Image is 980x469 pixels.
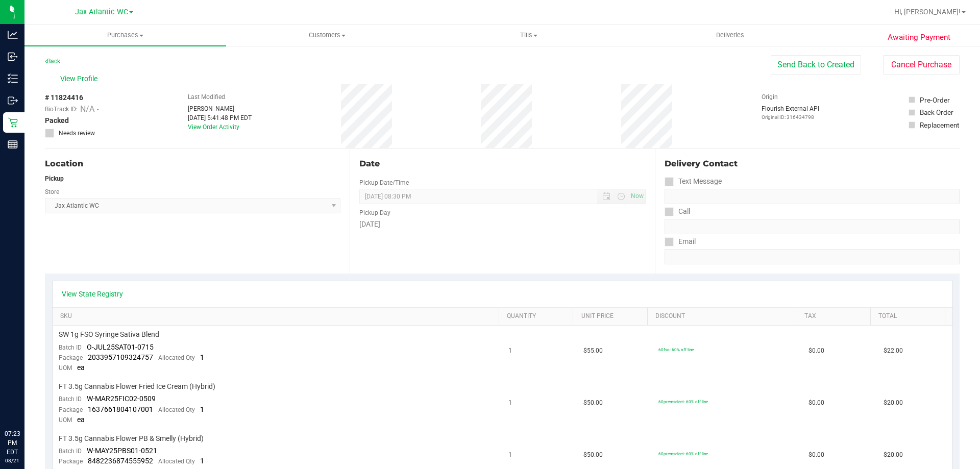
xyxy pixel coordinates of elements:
[59,406,83,413] span: Package
[629,24,831,46] a: Deliveries
[200,405,204,413] span: 1
[894,8,961,16] span: Hi, [PERSON_NAME]!
[59,344,82,351] span: Batch ID
[508,346,512,356] span: 1
[508,450,512,460] span: 1
[87,447,157,455] span: W-MAY25PBS01-0521
[59,382,215,391] span: FT 3.5g Cannabis Flower Fried Ice Cream (Hybrid)
[8,73,18,84] inline-svg: Inventory
[920,120,959,130] div: Replacement
[227,31,427,40] span: Customers
[665,219,960,234] input: Format: (999) 999-9999
[665,174,722,189] label: Text Message
[808,346,824,356] span: $0.00
[62,289,123,299] a: View State Registry
[8,95,18,106] inline-svg: Outbound
[59,396,82,403] span: Batch ID
[665,189,960,204] input: Format: (999) 999-9999
[200,353,204,361] span: 1
[45,158,340,170] div: Location
[508,398,512,408] span: 1
[359,219,645,230] div: [DATE]
[883,55,960,75] button: Cancel Purchase
[59,448,82,455] span: Batch ID
[771,55,861,75] button: Send Back to Created
[702,31,758,40] span: Deliveries
[87,394,156,403] span: W-MAR25FIC02-0509
[359,158,645,170] div: Date
[762,92,778,102] label: Origin
[87,343,154,351] span: O-JUL25SAT01-0715
[808,450,824,460] span: $0.00
[762,104,819,121] div: Flourish External API
[80,104,94,114] span: N/A
[8,52,18,62] inline-svg: Inbound
[5,429,20,457] p: 07:23 PM EDT
[920,95,950,105] div: Pre-Order
[583,346,603,356] span: $55.00
[88,405,153,413] span: 1637661804107001
[45,92,83,103] span: # 11824416
[878,312,941,320] a: Total
[655,312,792,320] a: Discount
[920,107,953,117] div: Back Order
[158,458,195,465] span: Allocated Qty
[59,416,72,424] span: UOM
[8,117,18,128] inline-svg: Retail
[658,451,708,456] span: 60premselect: 60% off line
[665,234,696,249] label: Email
[188,92,225,102] label: Last Modified
[226,24,428,46] a: Customers
[884,346,903,356] span: $22.00
[24,24,226,46] a: Purchases
[10,387,41,418] iframe: Resource center
[59,354,83,361] span: Package
[8,30,18,40] inline-svg: Analytics
[45,115,69,126] span: Packed
[804,312,867,320] a: Tax
[77,363,85,372] span: ea
[59,458,83,465] span: Package
[583,398,603,408] span: $50.00
[75,8,128,16] span: Jax Atlantic WC
[665,204,690,219] label: Call
[60,312,495,320] a: SKU
[88,457,153,465] span: 8482236874555952
[59,364,72,372] span: UOM
[428,24,629,46] a: Tills
[658,399,708,404] span: 60premselect: 60% off line
[188,104,252,113] div: [PERSON_NAME]
[428,31,629,40] span: Tills
[507,312,569,320] a: Quantity
[8,139,18,150] inline-svg: Reports
[88,353,153,361] span: 2033957109324757
[45,175,64,182] strong: Pickup
[658,347,694,352] span: 60fso: 60% off line
[24,31,226,40] span: Purchases
[59,434,204,443] span: FT 3.5g Cannabis Flower PB & Smelly (Hybrid)
[97,105,99,114] span: -
[77,415,85,424] span: ea
[188,113,252,122] div: [DATE] 5:41:48 PM EDT
[188,124,239,131] a: View Order Activity
[665,158,960,170] div: Delivery Contact
[581,312,644,320] a: Unit Price
[762,113,819,121] p: Original ID: 316434798
[45,58,60,65] a: Back
[359,178,409,187] label: Pickup Date/Time
[45,105,78,114] span: BioTrack ID:
[884,450,903,460] span: $20.00
[200,457,204,465] span: 1
[884,398,903,408] span: $20.00
[158,406,195,413] span: Allocated Qty
[45,187,59,196] label: Store
[158,354,195,361] span: Allocated Qty
[583,450,603,460] span: $50.00
[59,330,159,339] span: SW 1g FSO Syringe Sativa Blend
[60,73,101,84] span: View Profile
[5,457,20,464] p: 08/21
[359,208,390,217] label: Pickup Day
[888,32,950,43] span: Awaiting Payment
[59,129,95,138] span: Needs review
[808,398,824,408] span: $0.00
